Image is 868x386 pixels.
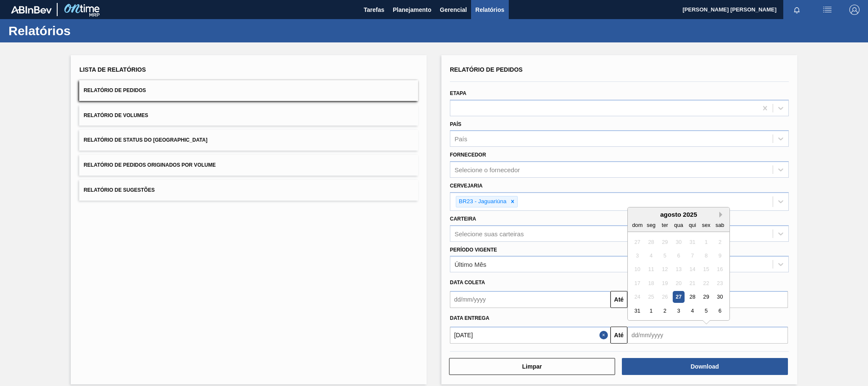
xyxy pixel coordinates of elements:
[79,66,146,73] span: Lista de Relatórios
[450,121,461,127] label: País
[627,327,788,344] input: dd/mm/yyyy
[632,250,643,261] div: Not available domingo, 3 de agosto de 2025
[79,180,418,201] button: Relatório de Sugestões
[393,5,431,15] span: Planejamento
[79,105,418,126] button: Relatório de Volumes
[700,236,712,248] div: Not available sexta-feira, 1 de agosto de 2025
[714,250,726,261] div: Not available sábado, 9 de agosto de 2025
[659,250,671,261] div: Not available terça-feira, 5 de agosto de 2025
[700,219,712,231] div: sex
[440,5,467,15] span: Gerencial
[714,305,726,316] div: Choose sábado, 6 de setembro de 2025
[714,291,726,303] div: Choose sábado, 30 de agosto de 2025
[659,236,671,248] div: Not available terça-feira, 29 de julho de 2025
[645,305,657,316] div: Choose segunda-feira, 1 de setembro de 2025
[450,216,476,222] label: Carteira
[450,280,485,285] span: Data coleta
[8,26,159,36] h1: Relatórios
[849,5,860,15] img: Logout
[632,291,643,303] div: Not available domingo, 24 de agosto de 2025
[79,155,418,176] button: Relatório de Pedidos Originados por Volume
[610,327,627,344] button: Até
[687,277,698,289] div: Not available quinta-feira, 21 de agosto de 2025
[659,264,671,275] div: Not available terça-feira, 12 de agosto de 2025
[630,235,727,318] div: month 2025-08
[83,162,216,168] span: Relatório de Pedidos Originados por Volume
[632,219,643,231] div: dom
[719,212,725,218] button: Next Month
[714,219,726,231] div: sab
[79,80,418,101] button: Relatório de Pedidos
[645,291,657,303] div: Not available segunda-feira, 25 de agosto de 2025
[700,264,712,275] div: Not available sexta-feira, 15 de agosto de 2025
[673,277,684,289] div: Not available quarta-feira, 20 de agosto de 2025
[659,219,671,231] div: ter
[79,130,418,151] button: Relatório de Status do [GEOGRAPHIC_DATA]
[83,87,146,93] span: Relatório de Pedidos
[673,291,684,303] div: Choose quarta-feira, 27 de agosto de 2025
[450,90,466,96] label: Etapa
[363,5,384,15] span: Tarefas
[622,358,788,375] button: Download
[659,305,671,316] div: Choose terça-feira, 2 de setembro de 2025
[700,305,712,316] div: Choose sexta-feira, 5 de setembro de 2025
[450,291,610,308] input: dd/mm/yyyy
[673,236,684,248] div: Not available quarta-feira, 30 de julho de 2025
[450,183,483,189] label: Cervejaria
[645,277,657,289] div: Not available segunda-feira, 18 de agosto de 2025
[83,137,207,143] span: Relatório de Status do [GEOGRAPHIC_DATA]
[632,236,643,248] div: Not available domingo, 27 de julho de 2025
[687,250,698,261] div: Not available quinta-feira, 7 de agosto de 2025
[783,4,810,16] button: Notificações
[450,315,489,321] span: Data entrega
[687,236,698,248] div: Not available quinta-feira, 31 de julho de 2025
[455,261,486,268] div: Último Mês
[673,250,684,261] div: Not available quarta-feira, 6 de agosto de 2025
[11,6,52,14] img: TNhmsLtSVTkK8tSr43FrP2fwEKptu5GPRR3wAAAABJRU5ErkJggg==
[687,219,698,231] div: qui
[83,187,155,193] span: Relatório de Sugestões
[450,66,523,73] span: Relatório de Pedidos
[632,305,643,316] div: Choose domingo, 31 de agosto de 2025
[700,250,712,261] div: Not available sexta-feira, 8 de agosto de 2025
[714,277,726,289] div: Not available sábado, 23 de agosto de 2025
[714,236,726,248] div: Not available sábado, 2 de agosto de 2025
[632,277,643,289] div: Not available domingo, 17 de agosto de 2025
[673,305,684,316] div: Choose quarta-feira, 3 de setembro de 2025
[449,358,615,375] button: Limpar
[450,327,610,344] input: dd/mm/yyyy
[659,277,671,289] div: Not available terça-feira, 19 de agosto de 2025
[687,305,698,316] div: Choose quinta-feira, 4 de setembro de 2025
[450,247,497,253] label: Período Vigente
[450,152,486,158] label: Fornecedor
[673,264,684,275] div: Not available quarta-feira, 13 de agosto de 2025
[700,291,712,303] div: Choose sexta-feira, 29 de agosto de 2025
[645,250,657,261] div: Not available segunda-feira, 4 de agosto de 2025
[455,166,520,173] div: Selecione o fornecedor
[687,264,698,275] div: Not available quinta-feira, 14 de agosto de 2025
[822,5,832,15] img: userActions
[599,327,610,344] button: Close
[456,196,508,207] div: BR23 - Jaguariúna
[455,230,524,237] div: Selecione suas carteiras
[83,112,148,118] span: Relatório de Volumes
[645,264,657,275] div: Not available segunda-feira, 11 de agosto de 2025
[687,291,698,303] div: Choose quinta-feira, 28 de agosto de 2025
[455,135,467,143] div: País
[645,236,657,248] div: Not available segunda-feira, 28 de julho de 2025
[610,291,627,308] button: Até
[632,264,643,275] div: Not available domingo, 10 de agosto de 2025
[628,211,729,218] div: agosto 2025
[475,5,504,15] span: Relatórios
[700,277,712,289] div: Not available sexta-feira, 22 de agosto de 2025
[645,219,657,231] div: seg
[714,264,726,275] div: Not available sábado, 16 de agosto de 2025
[673,219,684,231] div: qua
[659,291,671,303] div: Not available terça-feira, 26 de agosto de 2025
